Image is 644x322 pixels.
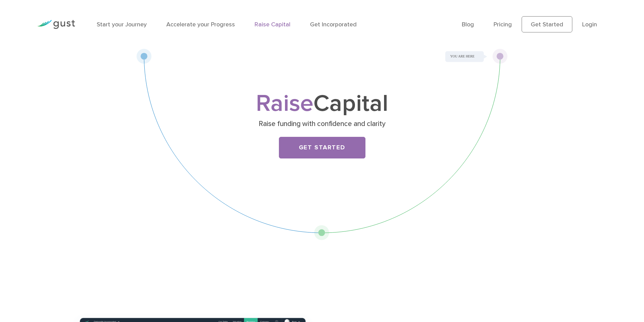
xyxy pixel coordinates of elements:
[462,21,474,28] a: Blog
[310,21,357,28] a: Get Incorporated
[255,21,290,28] a: Raise Capital
[256,89,313,118] span: Raise
[522,16,572,32] a: Get Started
[494,21,512,28] a: Pricing
[166,21,235,28] a: Accelerate your Progress
[191,119,453,129] p: Raise funding with confidence and clarity
[189,93,456,115] h1: Capital
[37,20,75,29] img: Gust Logo
[97,21,147,28] a: Start your Journey
[279,137,365,158] a: Get Started
[582,21,597,28] a: Login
